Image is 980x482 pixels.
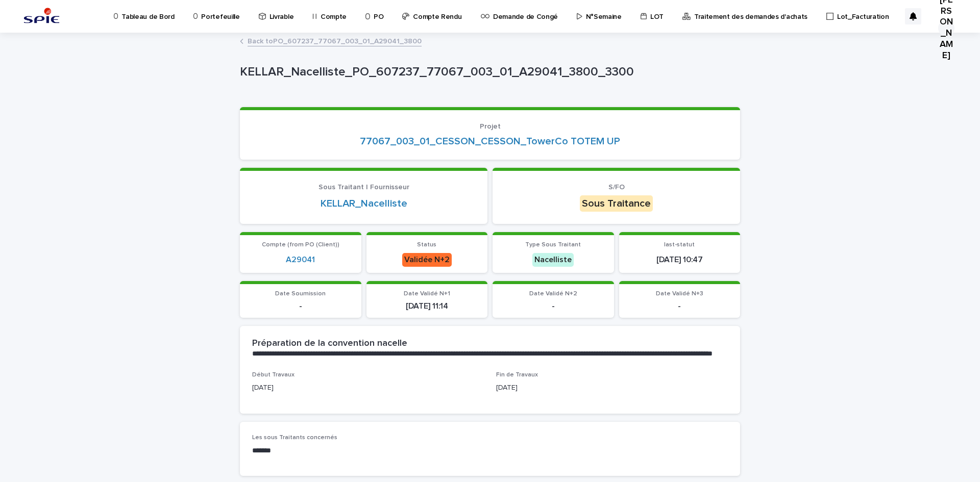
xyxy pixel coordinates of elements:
span: Projet [480,123,501,130]
div: Nacelliste [532,253,574,267]
span: Sous Traitant | Fournisseur [318,184,409,191]
span: last-statut [664,242,695,248]
span: Status [417,242,436,248]
p: [DATE] [496,383,728,393]
span: Fin de Travaux [496,372,538,378]
a: A29041 [286,255,315,265]
p: - [246,301,355,311]
img: svstPd6MQfCT1uX1QGkG [20,6,63,27]
div: Validée N+2 [402,253,452,267]
span: Date Soumission [275,291,326,297]
p: [DATE] 10:47 [625,255,734,265]
span: Date Validé N+1 [404,291,450,297]
p: [DATE] 11:14 [373,301,482,311]
h2: Préparation de la convention nacelle [252,338,407,349]
div: Sous Traitance [580,195,653,212]
a: 77067_003_01_CESSON_CESSON_TowerCo TOTEM UP [360,135,620,147]
p: - [499,301,608,311]
div: [PERSON_NAME] [938,20,954,36]
span: Type Sous Traitant [525,242,581,248]
span: Date Validé N+3 [656,291,703,297]
span: Début Travaux [252,372,295,378]
p: - [625,301,734,311]
a: Back toPO_607237_77067_003_01_A29041_3800 [248,35,422,46]
span: Les sous Traitants concernés [252,435,337,441]
a: KELLAR_Nacelliste [321,197,407,210]
p: KELLAR_Nacelliste_PO_607237_77067_003_01_A29041_3800_3300 [240,65,736,80]
span: Date Validé N+2 [529,291,577,297]
span: Compte (from PO (Client)) [262,242,339,248]
span: S/FO [608,184,625,191]
p: [DATE] [252,383,484,393]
